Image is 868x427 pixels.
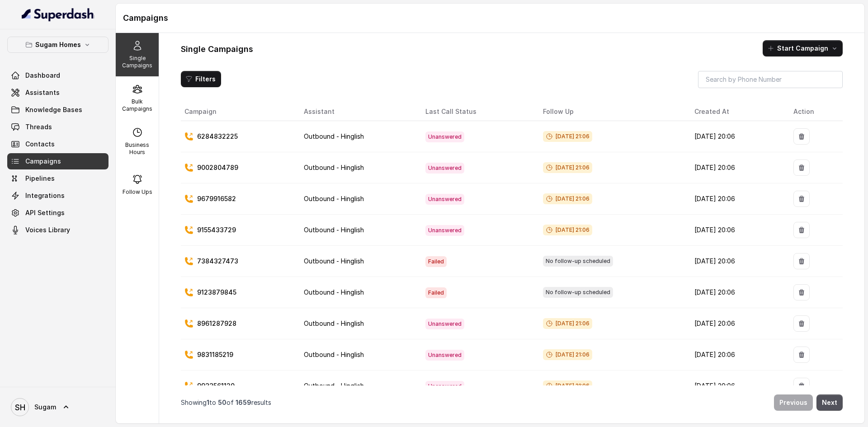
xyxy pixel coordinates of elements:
[197,132,238,141] p: 6284832225
[425,381,464,392] span: Unanswered
[304,132,364,140] span: Outbound - Hinglish
[543,193,592,204] span: [DATE] 21:06
[207,399,209,406] span: 1
[181,389,843,416] nav: Pagination
[181,398,271,407] p: Showing to of results
[7,136,108,152] a: Contacts
[218,399,226,406] span: 50
[304,257,364,265] span: Outbound - Hinglish
[25,208,65,217] span: API Settings
[543,380,592,391] span: [DATE] 21:06
[304,288,364,296] span: Outbound - Hinglish
[22,7,94,22] img: light.svg
[7,153,108,169] a: Campaigns
[297,103,418,121] th: Assistant
[418,103,536,121] th: Last Call Status
[425,350,464,361] span: Unanswered
[197,225,236,235] p: 9155433729
[543,225,592,235] span: [DATE] 21:06
[25,191,65,200] span: Integrations
[197,381,235,390] p: 9933561120
[7,205,108,221] a: API Settings
[425,225,464,236] span: Unanswered
[197,194,236,203] p: 9679916582
[687,121,786,152] td: [DATE] 20:06
[7,188,108,204] a: Integrations
[543,256,613,267] span: No follow-up scheduled
[7,84,108,101] a: Assistants
[687,103,786,121] th: Created At
[425,194,464,205] span: Unanswered
[123,188,152,196] p: Follow Ups
[25,88,60,97] span: Assistants
[34,403,56,412] span: Sugam
[304,195,364,202] span: Outbound - Hinglish
[687,277,786,308] td: [DATE] 20:06
[35,39,81,50] p: Sugam Homes
[425,256,447,267] span: Failed
[25,105,82,114] span: Knowledge Bases
[7,102,108,118] a: Knowledge Bases
[774,394,813,411] button: Previous
[816,394,843,411] button: Next
[304,351,364,358] span: Outbound - Hinglish
[7,67,108,84] a: Dashboard
[698,71,843,88] input: Search by Phone Number
[25,157,61,166] span: Campaigns
[197,163,238,172] p: 9002804789
[304,319,364,327] span: Outbound - Hinglish
[15,403,25,412] text: SH
[197,288,236,297] p: 9123879845
[236,399,251,406] span: 1659
[425,287,447,298] span: Failed
[119,141,155,156] p: Business Hours
[25,122,52,131] span: Threads
[687,215,786,246] td: [DATE] 20:06
[25,174,55,183] span: Pipelines
[786,103,843,121] th: Action
[25,140,55,149] span: Contacts
[687,339,786,371] td: [DATE] 20:06
[536,103,687,121] th: Follow Up
[543,131,592,142] span: [DATE] 21:06
[181,71,221,87] button: Filters
[119,55,155,69] p: Single Campaigns
[181,42,253,56] h1: Single Campaigns
[425,163,464,174] span: Unanswered
[7,394,108,420] a: Sugam
[687,308,786,339] td: [DATE] 20:06
[543,287,613,298] span: No follow-up scheduled
[123,11,857,25] h1: Campaigns
[543,318,592,329] span: [DATE] 21:06
[119,98,155,113] p: Bulk Campaigns
[7,222,108,238] a: Voices Library
[687,183,786,215] td: [DATE] 20:06
[197,319,236,328] p: 8961287928
[7,170,108,187] a: Pipelines
[687,371,786,402] td: [DATE] 20:06
[7,119,108,135] a: Threads
[543,162,592,173] span: [DATE] 21:06
[25,225,70,235] span: Voices Library
[25,71,60,80] span: Dashboard
[181,103,297,121] th: Campaign
[197,350,233,359] p: 9831185219
[687,152,786,183] td: [DATE] 20:06
[304,164,364,171] span: Outbound - Hinglish
[7,37,108,53] button: Sugam Homes
[687,246,786,277] td: [DATE] 20:06
[304,382,364,389] span: Outbound - Hinglish
[425,319,464,329] span: Unanswered
[543,349,592,360] span: [DATE] 21:06
[425,131,464,142] span: Unanswered
[197,257,238,266] p: 7384327473
[763,40,843,56] button: Start Campaign
[304,226,364,234] span: Outbound - Hinglish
